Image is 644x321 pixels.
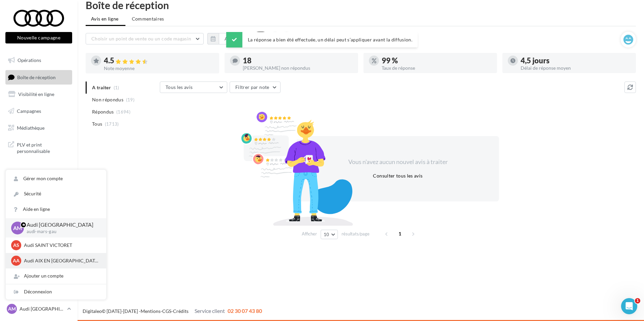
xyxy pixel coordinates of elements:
span: AS [13,242,19,249]
p: Audi [GEOGRAPHIC_DATA] [20,306,64,312]
div: 18 [243,57,353,64]
a: AM Audi [GEOGRAPHIC_DATA] [5,302,72,315]
button: Nouvelle campagne [5,32,72,43]
span: 10 [324,232,329,237]
span: Non répondus [92,96,123,103]
a: Gérer mon compte [6,171,106,186]
a: Aide en ligne [6,202,106,217]
span: 1 [635,298,640,303]
a: Visibilité en ligne [4,87,74,101]
button: Consulter tous les avis [370,172,425,180]
span: Commentaires [132,15,164,22]
span: (1694) [116,109,130,115]
a: Digitaleo [83,308,102,314]
span: Boîte de réception [17,74,56,80]
div: 4,5 jours [521,57,631,64]
a: Crédits [173,308,188,314]
span: AA [13,257,20,264]
button: Choisir un point de vente ou un code magasin [86,33,204,44]
button: Filtrer par note [230,82,281,93]
span: Campagnes [17,108,41,114]
p: Audi SAINT VICTORET [24,242,98,249]
div: Tous [252,32,270,46]
a: Médiathèque [4,121,74,135]
p: Audi AIX EN [GEOGRAPHIC_DATA] [24,257,98,264]
div: [PERSON_NAME] non répondus [243,66,353,70]
p: Audi [GEOGRAPHIC_DATA] [27,221,95,229]
div: 99 % [382,57,492,64]
span: Visibilité en ligne [18,91,54,97]
span: Répondus [92,108,114,115]
span: (1713) [105,121,119,127]
a: Opérations [4,53,74,67]
p: audi-mars-gau [27,229,95,235]
span: (19) [126,97,135,102]
span: Tous les avis [166,84,193,90]
button: Tous les avis [160,82,227,93]
div: Délai de réponse moyen [521,66,631,70]
div: 4.5 [104,57,214,65]
iframe: Intercom live chat [621,298,637,314]
span: PLV et print personnalisable [17,140,69,155]
button: Au total [207,33,248,44]
span: AM [13,224,22,232]
div: Taux de réponse [382,66,492,70]
span: Service client [195,308,225,314]
button: Au total [219,33,248,44]
div: Déconnexion [6,284,106,299]
span: Afficher [302,231,317,237]
span: 1 [394,228,405,239]
span: 02 30 07 43 80 [228,308,262,314]
span: © [DATE]-[DATE] - - - [83,308,262,314]
button: 10 [321,230,338,239]
a: Mentions [141,308,160,314]
span: résultats/page [342,231,370,237]
span: Médiathèque [17,125,45,130]
span: Choisir un point de vente ou un code magasin [91,36,191,41]
a: PLV et print personnalisable [4,137,74,157]
div: La réponse a bien été effectuée, un délai peut s’appliquer avant la diffusion. [226,32,418,47]
div: Vous n'avez aucun nouvel avis à traiter [340,158,456,166]
a: Boîte de réception [4,70,74,85]
a: CGS [162,308,171,314]
a: Sécurité [6,186,106,201]
div: Note moyenne [104,66,214,71]
div: Ajouter un compte [6,268,106,284]
a: Campagnes [4,104,74,118]
span: Tous [92,121,102,127]
span: Opérations [18,57,41,63]
span: AM [8,306,16,312]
